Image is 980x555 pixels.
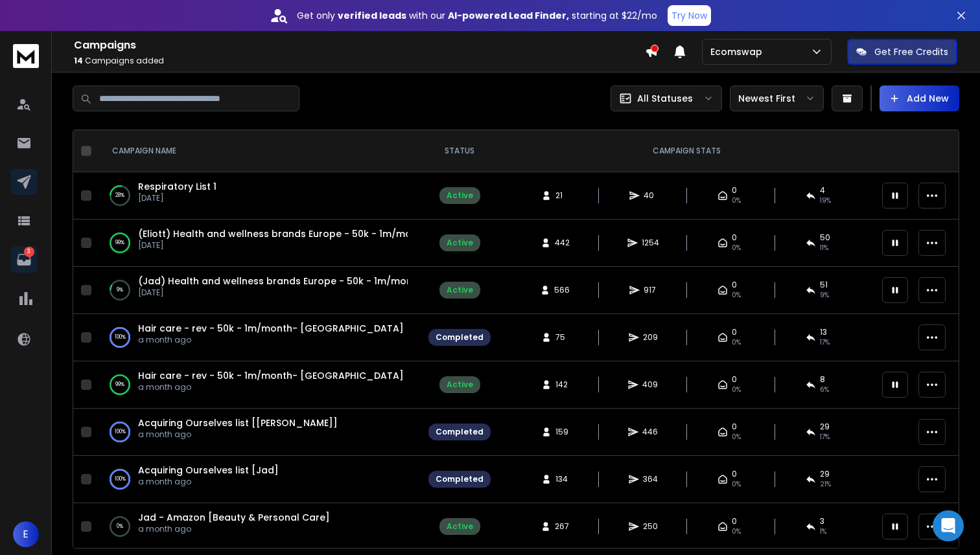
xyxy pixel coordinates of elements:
td: 99%(Eliott) Health and wellness brands Europe - 50k - 1m/month (Storeleads) p2[DATE] [97,220,421,267]
span: 250 [643,521,658,532]
p: 100 % [115,425,126,438]
span: 1 % [820,527,826,537]
div: Active [447,285,473,295]
a: Acquiring Ourselves list [Jad] [138,464,279,477]
span: 14 [74,55,83,66]
p: a month ago [138,524,330,534]
div: Completed [436,474,484,484]
span: 0% [732,337,741,348]
td: 9%(Jad) Health and wellness brands Europe - 50k - 1m/month (Storeleads) p1[DATE] [97,267,421,314]
span: 917 [644,285,657,295]
span: 8 [820,374,825,385]
span: 0 [732,469,737,479]
div: Open Intercom Messenger [933,510,964,541]
span: Respiratory List 1 [138,180,216,193]
th: STATUS [421,130,498,172]
span: 0% [732,479,741,490]
img: logo [13,44,39,68]
span: 159 [555,427,568,437]
button: Newest First [730,85,824,111]
span: 142 [555,379,568,390]
p: a month ago [138,429,338,440]
strong: verified leads [338,9,406,22]
strong: AI-powered Lead Finder, [448,9,569,22]
p: [DATE] [138,240,408,251]
span: (Eliott) Health and wellness brands Europe - 50k - 1m/month (Storeleads) p2 [138,227,506,240]
td: 100%Hair care - rev - 50k - 1m/month- [GEOGRAPHIC_DATA] (Jad)a month ago [97,314,421,361]
span: 21 [555,190,568,201]
span: 267 [555,521,569,532]
div: Active [447,521,473,532]
span: 0 [732,185,737,196]
span: 17 % [820,432,830,442]
span: 442 [555,238,570,248]
td: 100%Acquiring Ourselves list [Jad]a month ago [97,456,421,503]
span: 0% [732,385,741,395]
span: 9 % [820,290,829,300]
p: 3 [24,247,34,257]
span: 4 [820,185,825,196]
p: 100 % [115,473,126,486]
p: 9 % [117,284,123,297]
div: Active [447,190,473,201]
span: 0 [732,280,737,290]
span: 29 [820,422,830,432]
span: 0 [732,516,737,527]
div: Active [447,379,473,390]
span: 50 [820,232,830,243]
span: 21 % [820,479,831,490]
span: 75 [555,332,568,343]
p: a month ago [138,382,408,392]
span: 0 [732,232,737,243]
p: 0 % [117,520,123,533]
th: CAMPAIGN STATS [498,130,874,172]
p: a month ago [138,335,408,345]
span: 0% [732,432,741,442]
p: Get only with our starting at $22/mo [297,9,657,22]
span: 40 [644,190,657,201]
p: 100 % [115,331,126,344]
a: Hair care - rev - 50k - 1m/month- [GEOGRAPHIC_DATA] (Jad) [138,322,434,335]
a: Acquiring Ourselves list [[PERSON_NAME]] [138,416,338,429]
p: All Statuses [637,92,693,105]
td: 100%Acquiring Ourselves list [[PERSON_NAME]]a month ago [97,409,421,456]
button: Try Now [668,5,711,26]
button: E [13,521,39,547]
span: 0 [732,374,737,385]
a: (Jad) Health and wellness brands Europe - 50k - 1m/month (Storeleads) p1 [138,275,498,288]
p: 28 % [115,189,124,202]
span: 3 [820,516,824,527]
span: 13 [820,327,827,337]
p: Campaigns added [74,56,645,66]
button: Add New [880,85,959,111]
span: 566 [554,285,570,295]
td: 0%Jad - Amazon [Beauty & Personal Care]a month ago [97,503,421,550]
span: 0% [732,527,741,537]
p: 99 % [115,378,124,391]
span: 19 % [820,196,831,206]
span: 11 % [820,243,828,253]
span: 209 [643,332,658,343]
span: 51 [820,280,828,290]
div: Completed [436,427,484,437]
p: a month ago [138,477,279,487]
div: Completed [436,332,484,343]
span: 6 % [820,385,829,395]
span: 29 [820,469,830,479]
span: 446 [642,427,658,437]
div: Active [447,238,473,248]
span: Hair care - rev - 50k - 1m/month- [GEOGRAPHIC_DATA] (Eliott) [138,369,439,382]
span: 0% [732,243,741,253]
a: Jad - Amazon [Beauty & Personal Care] [138,511,330,524]
span: 409 [642,379,658,390]
p: Ecomswap [710,45,767,58]
th: CAMPAIGN NAME [97,130,421,172]
span: 0% [732,196,741,206]
span: 0 [732,422,737,432]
